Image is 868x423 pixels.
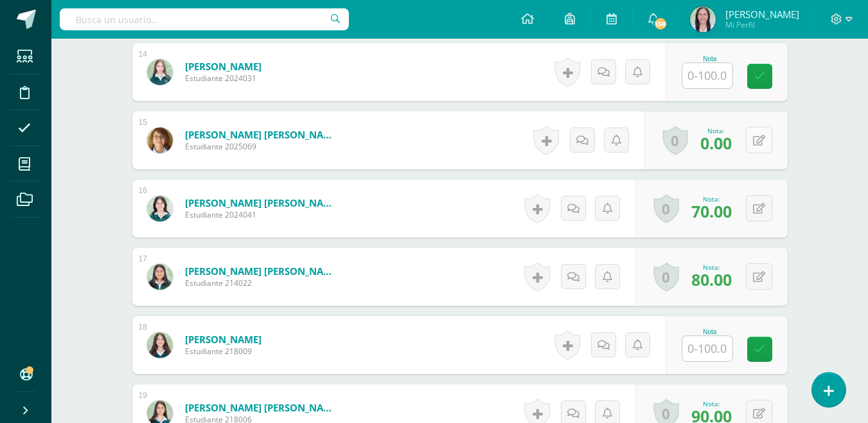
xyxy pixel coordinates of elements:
span: 80.00 [691,268,732,290]
span: Estudiante 218009 [185,346,261,357]
div: Nota: [691,263,732,272]
a: [PERSON_NAME] [PERSON_NAME] [185,265,339,277]
a: [PERSON_NAME] [185,333,261,346]
a: [PERSON_NAME] [PERSON_NAME] [185,128,339,141]
img: 71ab4273b0191ded164dc420c301b504.png [147,59,173,85]
input: 0-100.0 [682,336,732,361]
span: Mi Perfil [725,19,799,30]
img: 75d9deeb5eb39d191c4714c0e1a187b5.png [147,196,173,221]
span: 158 [653,17,668,31]
a: [PERSON_NAME] [PERSON_NAME] [185,196,339,209]
img: db876166cbb67cd75487b89dca85e204.png [147,264,173,290]
div: Nota: [691,194,732,203]
img: 9369708c4837e0f9cfcc62545362beb5.png [690,6,716,32]
span: Estudiante 2024031 [185,73,261,84]
span: Estudiante 2025069 [185,141,339,152]
div: Nota: [700,126,732,135]
a: [PERSON_NAME] [185,60,261,73]
a: 0 [653,262,679,292]
div: Nota [682,55,738,62]
a: [PERSON_NAME] [PERSON_NAME] [185,401,339,414]
div: Nota: [691,399,732,408]
span: [PERSON_NAME] [725,8,799,21]
input: 0-100.0 [682,63,732,88]
span: Estudiante 2024041 [185,209,339,220]
span: 0.00 [700,132,732,154]
input: Busca un usuario... [60,8,349,30]
a: 0 [662,126,688,155]
span: 70.00 [691,200,732,222]
img: bbc97aa536b1564f002ee6afb527b670.png [147,332,173,358]
img: c6fbd6fde5995b0ae88c9c24d7464057.png [147,127,173,153]
div: Nota [682,328,738,335]
a: 0 [653,194,679,223]
span: Estudiante 214022 [185,277,339,288]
